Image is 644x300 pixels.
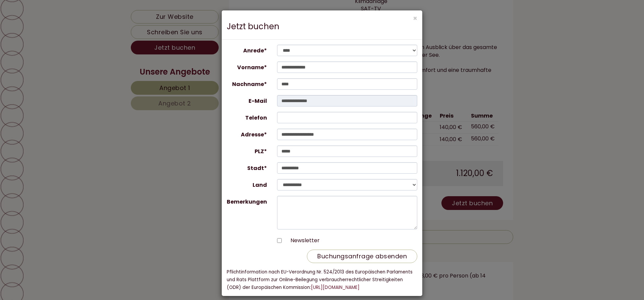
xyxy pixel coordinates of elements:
[222,196,272,206] label: Bemerkungen
[113,5,151,16] div: Mittwoch
[222,78,272,88] label: Nachname*
[5,19,120,40] div: Guten Tag, wie können wir Ihnen helfen?
[413,15,417,22] button: ×
[222,112,272,122] label: Telefon
[222,162,272,172] label: Stadt*
[222,179,272,189] label: Land
[227,22,417,31] h3: Jetzt buchen
[222,45,272,55] label: Anrede*
[220,175,264,189] button: Senden
[222,129,272,139] label: Adresse*
[10,34,116,39] small: 15:54
[10,21,116,26] div: Hotel Tenz
[307,250,417,263] button: Buchungsanfrage absenden
[222,61,272,72] label: Vorname*
[222,95,272,105] label: E-Mail
[284,237,320,245] label: Newsletter
[311,284,360,291] a: [URL][DOMAIN_NAME]
[227,269,413,291] small: Pflichtinformation nach EU-Verordnung Nr. 524/2013 des Europäischen Parlaments und Rats Plattform...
